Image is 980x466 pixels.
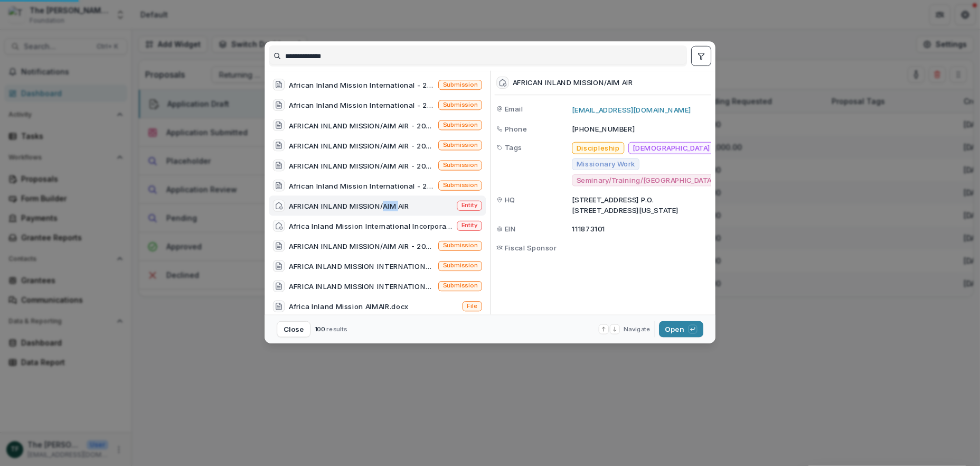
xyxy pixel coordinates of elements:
[289,200,409,211] div: AFRICAN INLAND MISSION/AIM AIR
[633,144,710,152] span: [DEMOGRAPHIC_DATA]
[572,105,691,114] a: [EMAIL_ADDRESS][DOMAIN_NAME]
[505,223,516,234] span: EIN
[505,194,515,205] span: HQ
[289,79,434,90] div: African Inland Mission International - 2024 - The [PERSON_NAME] Foundation Grant Proposal Applica...
[442,242,477,249] span: Submission
[289,139,434,150] div: AFRICAN INLAND MISSION/AIM AIR - 2024 - The [PERSON_NAME] Foundation Grant Proposal Application
[289,281,434,291] div: AFRICA INLAND MISSION INTERNATIONAL - Grant - [DATE]
[461,201,477,209] span: Entity
[315,325,325,332] span: 100
[326,325,347,332] span: results
[442,121,477,128] span: Submission
[505,124,527,134] span: Phone
[624,324,650,333] span: Navigate
[289,160,434,171] div: AFRICAN INLAND MISSION/AIM AIR - 2023 - The [PERSON_NAME] Foundation Grant Proposal Application
[461,222,477,229] span: Entity
[505,142,522,153] span: Tags
[505,103,523,114] span: Email
[289,240,434,251] div: AFRICAN INLAND MISSION/AIM AIR - 2025 - The [PERSON_NAME] Foundation Grant Proposal Application
[577,144,620,152] span: Discipleship
[442,81,477,88] span: Submission
[289,220,453,231] div: Africa Inland Mission International Incorporated
[505,242,557,253] span: Fiscal Sponsor
[289,119,434,130] div: AFRICAN INLAND MISSION/AIM AIR - 2024 - The [PERSON_NAME] Foundation Grant Proposal Application
[442,101,477,108] span: Submission
[442,161,477,169] span: Submission
[572,223,709,234] p: 111873101
[442,262,477,269] span: Submission
[442,181,477,189] span: Submission
[277,321,310,337] button: Close
[289,99,434,110] div: African Inland Mission International - 2024 - The [PERSON_NAME] Foundation Grant Proposal Applica...
[289,260,434,271] div: AFRICA INLAND MISSION INTERNATIONAL - Grant - [DATE]
[577,160,635,169] span: Missionary Work
[513,78,633,87] div: AFRICAN INLAND MISSION/AIM AIR
[289,180,434,191] div: African Inland Mission International - 2023 - The [PERSON_NAME] Foundation Grant Proposal Applica...
[467,302,477,310] span: File
[572,194,709,216] p: [STREET_ADDRESS] P.O. [STREET_ADDRESS][US_STATE]
[572,124,709,134] p: [PHONE_NUMBER]
[289,301,408,311] div: Africa Inland Mission AIMAIR.docx
[442,282,477,290] span: Submission
[691,46,711,66] button: toggle filters
[659,321,703,337] button: Open
[577,176,714,184] span: Seminary/Training/[GEOGRAPHIC_DATA]
[442,141,477,148] span: Submission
